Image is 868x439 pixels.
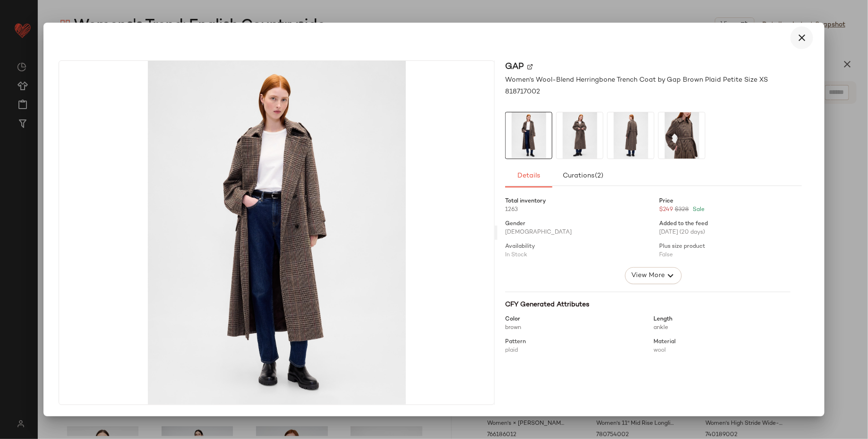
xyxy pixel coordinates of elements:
button: View More [625,267,682,284]
img: cn60275318.jpg [59,61,494,405]
img: cn60275307.jpg [557,112,603,159]
span: (2) [595,172,604,180]
span: Details [517,172,541,180]
span: Gap [505,60,524,73]
span: Curations [563,172,604,180]
span: 818717002 [505,87,540,97]
span: Women's Wool-Blend Herringbone Trench Coat by Gap Brown Plaid Petite Size XS [505,75,768,85]
img: cn60275607.jpg [659,112,705,159]
img: svg%3e [527,64,533,70]
img: cn60275318.jpg [506,112,552,159]
div: CFY Generated Attributes [505,300,791,310]
img: cn60275602.jpg [608,112,654,159]
span: View More [631,270,665,281]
